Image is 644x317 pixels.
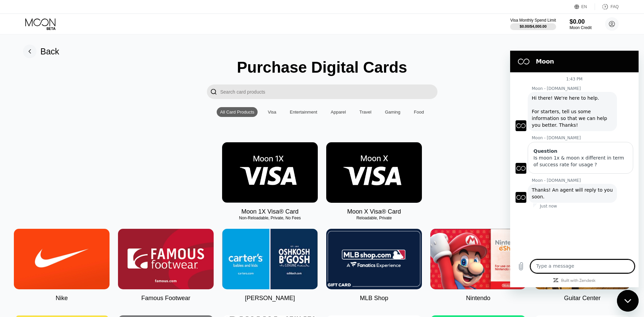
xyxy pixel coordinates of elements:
[141,295,190,302] div: Famous Footwear
[359,109,372,115] div: Travel
[570,25,592,30] div: Moon Credit
[326,216,422,220] div: Reloadable, Private
[611,4,619,9] div: FAQ
[581,4,587,9] div: EN
[222,216,318,220] div: Non-Reloadable, Private, No Fees
[41,47,59,56] div: Back
[520,24,547,28] div: $0.00 / $4,000.00
[207,84,220,99] div: 
[617,290,639,312] iframe: Button to launch messaging window, conversation in progress
[574,3,595,10] div: EN
[347,208,401,215] div: Moon X Visa® Card
[510,18,556,30] div: Visa Monthly Spend Limit$0.00/$4,000.00
[264,107,280,117] div: Visa
[382,107,404,117] div: Gaming
[217,107,258,117] div: All Card Products
[220,84,437,99] input: Search card products
[55,295,68,302] div: Nike
[237,58,407,76] div: Purchase Digital Cards
[327,107,349,117] div: Apparel
[245,295,295,302] div: [PERSON_NAME]
[570,18,592,30] div: $0.00Moon Credit
[220,109,254,115] div: All Card Products
[510,51,639,287] iframe: Messaging window
[595,3,619,10] div: FAQ
[268,109,276,115] div: Visa
[360,295,388,302] div: MLB Shop
[286,107,320,117] div: Entertainment
[510,18,556,23] div: Visa Monthly Spend Limit
[466,295,490,302] div: Nintendo
[385,109,401,115] div: Gaming
[290,109,317,115] div: Entertainment
[23,45,59,58] div: Back
[241,208,299,215] div: Moon 1X Visa® Card
[356,107,375,117] div: Travel
[414,109,424,115] div: Food
[331,109,346,115] div: Apparel
[570,18,592,25] div: $0.00
[210,88,217,96] div: 
[564,295,600,302] div: Guitar Center
[410,107,427,117] div: Food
